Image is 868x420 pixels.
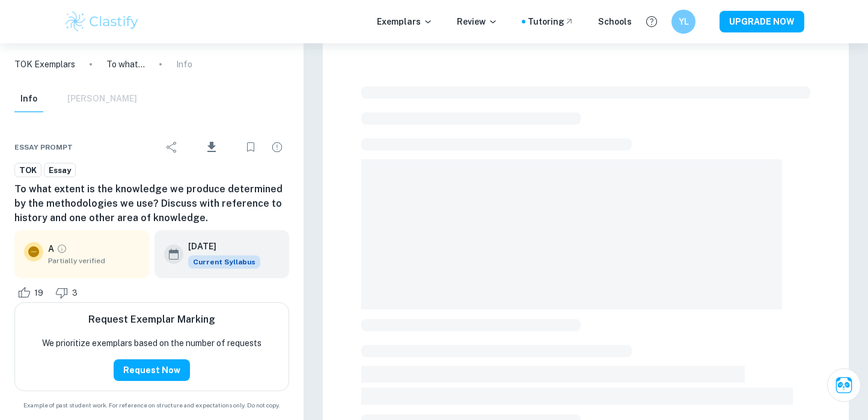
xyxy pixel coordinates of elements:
[114,359,190,381] button: Request Now
[15,165,41,177] span: TOK
[66,287,84,299] span: 3
[598,15,632,28] a: Schools
[827,368,861,402] button: Ask Clai
[14,58,75,71] a: TOK Exemplars
[528,15,574,28] a: Tutoring
[14,142,73,153] span: Essay prompt
[176,58,192,71] p: Info
[160,135,184,159] div: Share
[188,240,251,253] h6: [DATE]
[265,135,289,159] div: Report issue
[186,132,236,163] div: Download
[14,283,50,302] div: Like
[42,336,261,350] p: We prioritize exemplars based on the number of requests
[14,86,43,112] button: Info
[44,165,75,177] span: Essay
[28,287,50,299] span: 19
[677,15,691,28] h6: YL
[44,163,76,178] a: Essay
[188,255,260,269] div: This exemplar is based on the current syllabus. Feel free to refer to it for inspiration/ideas wh...
[88,312,215,327] h6: Request Exemplar Marking
[106,58,145,71] p: To what extent is the knowledge we produce determined by the methodologies we use? Discuss with r...
[641,11,662,32] button: Help and Feedback
[64,10,140,34] img: Clastify logo
[14,401,289,410] span: Example of past student work. For reference on structure and expectations only. Do not copy.
[52,283,84,302] div: Dislike
[188,255,260,269] span: Current Syllabus
[720,11,804,32] button: UPGRADE NOW
[239,135,263,159] div: Bookmark
[14,182,289,225] h6: To what extent is the knowledge we produce determined by the methodologies we use? Discuss with r...
[377,15,433,28] p: Exemplars
[57,243,67,254] a: Grade partially verified
[671,10,695,34] button: YL
[48,242,54,255] p: A
[14,163,41,178] a: TOK
[48,255,140,266] span: Partially verified
[457,15,498,28] p: Review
